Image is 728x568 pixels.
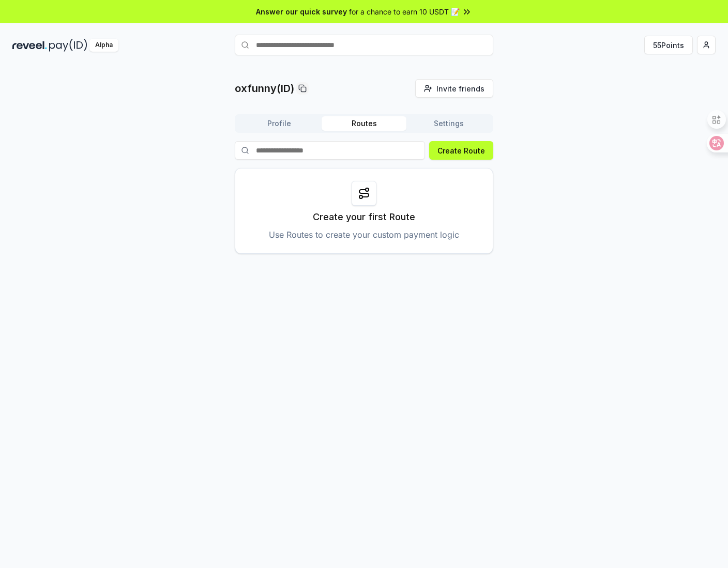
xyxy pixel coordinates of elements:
button: 55Points [644,36,693,54]
img: pay_id [49,39,87,52]
button: Settings [406,116,491,131]
p: Use Routes to create your custom payment logic [269,228,459,241]
button: Create Route [429,141,493,160]
button: Routes [322,116,406,131]
img: reveel_dark [12,39,47,52]
button: Invite friends [415,79,493,98]
p: oxfunny(ID) [235,81,294,96]
div: Alpha [89,39,118,52]
span: Invite friends [436,83,484,94]
span: Answer our quick survey [256,6,347,17]
button: Profile [237,116,322,131]
p: Create your first Route [313,210,415,224]
span: for a chance to earn 10 USDT 📝 [349,6,460,17]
